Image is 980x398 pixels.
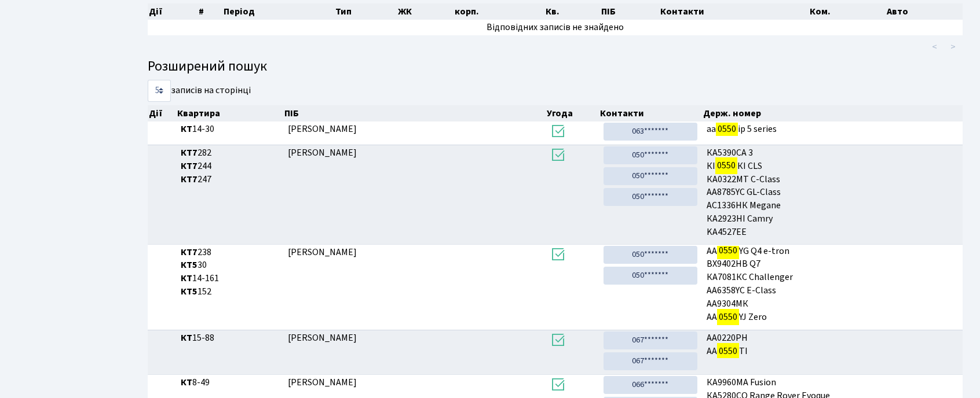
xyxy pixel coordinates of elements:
td: Відповідних записів не знайдено [148,20,963,35]
select: записів на сторінці [148,80,171,102]
th: # [198,3,223,20]
span: AA YG Q4 e-tron ВХ9402НВ Q7 КА7081КС Challenger AA6358YC E-Class АА9304МК AA YJ Zero [707,246,958,325]
th: Авто [886,3,963,20]
span: [PERSON_NAME] [288,331,357,344]
b: КТ7 [181,146,198,159]
span: [PERSON_NAME] [288,123,357,135]
span: 15-88 [181,331,279,345]
b: КТ [181,331,192,344]
h4: Розширений пошук [148,58,963,75]
th: ПІБ [283,105,546,121]
b: КТ7 [181,173,198,186]
mark: 0550 [717,309,739,325]
span: 238 30 14-161 152 [181,246,279,298]
th: Квартира [176,105,283,121]
th: Контакти [659,3,809,20]
mark: 0550 [716,121,738,137]
span: 282 244 247 [181,146,279,186]
span: КА5390СА 3 КІ КІ CLS КА0322МТ C-Class AA8785YC GL-Class АС1336НК Megane КА2923НІ Camry KA4527EE [707,146,958,239]
b: КТ5 [181,259,198,271]
th: корп. [454,3,544,20]
th: Період [222,3,334,20]
span: 8-49 [181,376,279,389]
span: [PERSON_NAME] [288,246,357,259]
b: КТ [181,123,192,135]
b: КТ5 [181,285,198,298]
th: ПІБ [600,3,659,20]
th: Держ. номер [702,105,963,121]
b: КТ [181,376,192,389]
th: Контакти [599,105,701,121]
th: Ком. [809,3,886,20]
mark: 0550 [715,157,737,174]
th: Тип [334,3,397,20]
span: [PERSON_NAME] [288,376,357,389]
b: КТ [181,272,192,285]
mark: 0550 [717,343,739,359]
th: Дії [148,105,176,121]
th: Кв. [544,3,600,20]
b: КТ7 [181,246,198,259]
span: [PERSON_NAME] [288,146,357,159]
span: аа ір 5 series [707,123,958,136]
span: 14-30 [181,123,279,136]
mark: 0550 [717,242,739,259]
th: Дії [148,3,198,20]
b: КТ7 [181,160,198,172]
label: записів на сторінці [148,80,251,102]
th: ЖК [397,3,454,20]
th: Угода [546,105,599,121]
span: AA0220PH AA TI [707,331,958,358]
